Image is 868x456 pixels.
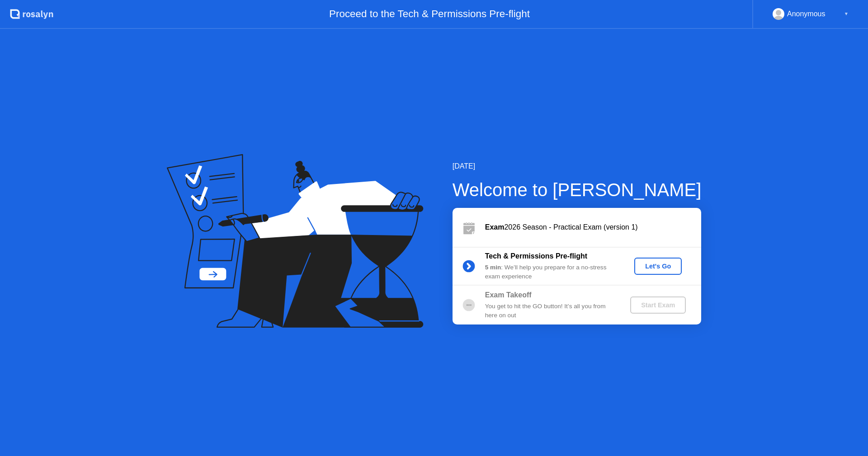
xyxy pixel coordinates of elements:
div: ▼ [844,8,849,20]
div: : We’ll help you prepare for a no-stress exam experience [485,263,615,282]
div: 2026 Season - Practical Exam (version 1) [485,222,701,233]
b: Exam Takeoff [485,291,532,299]
div: [DATE] [453,161,702,172]
button: Start Exam [630,296,686,314]
div: You get to hit the GO button! It’s all you from here on out [485,302,615,320]
b: Exam [485,223,505,231]
div: Start Exam [634,301,682,309]
div: Anonymous [787,8,826,20]
div: Let's Go [638,263,678,270]
b: 5 min [485,264,501,271]
b: Tech & Permissions Pre-flight [485,252,587,260]
button: Let's Go [634,258,682,275]
div: Welcome to [PERSON_NAME] [453,176,702,203]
